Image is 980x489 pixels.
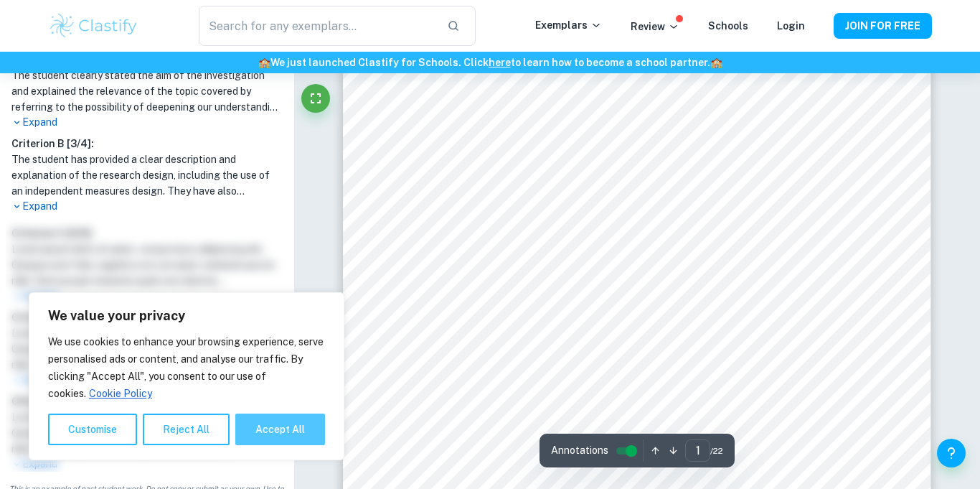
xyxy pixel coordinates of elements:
button: Help and Feedback [937,439,966,467]
div: We value your privacy [29,292,344,460]
span: Annotations [551,443,608,458]
p: Review [631,19,679,34]
h6: Criterion B [ 3 / 4 ]: [11,136,283,152]
h6: We just launched Clastify for Schools. Click to learn how to become a school partner. [3,55,977,70]
a: Schools [708,20,748,32]
span: 🏫 [710,57,722,68]
input: Search for any exemplars... [199,6,435,46]
p: We value your privacy [48,307,325,325]
h1: The student clearly stated the aim of the investigation and explained the relevance of the topic ... [11,67,283,115]
button: Customise [48,414,137,445]
span: 🏫 [258,57,270,68]
p: Expand [11,115,283,130]
a: Cookie Policy [88,387,153,400]
a: Login [777,20,805,32]
button: Accept All [235,414,325,445]
button: Reject All [143,414,230,445]
img: Clastify logo [48,11,139,40]
button: JOIN FOR FREE [834,13,932,39]
p: Exemplars [535,17,602,33]
p: We use cookies to enhance your browsing experience, serve personalised ads or content, and analys... [48,333,325,402]
span: / 22 [710,444,723,457]
a: here [489,57,511,68]
button: Fullscreen [301,84,330,113]
p: Expand [11,199,283,214]
h1: The student has provided a clear description and explanation of the research design, including th... [11,152,283,199]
